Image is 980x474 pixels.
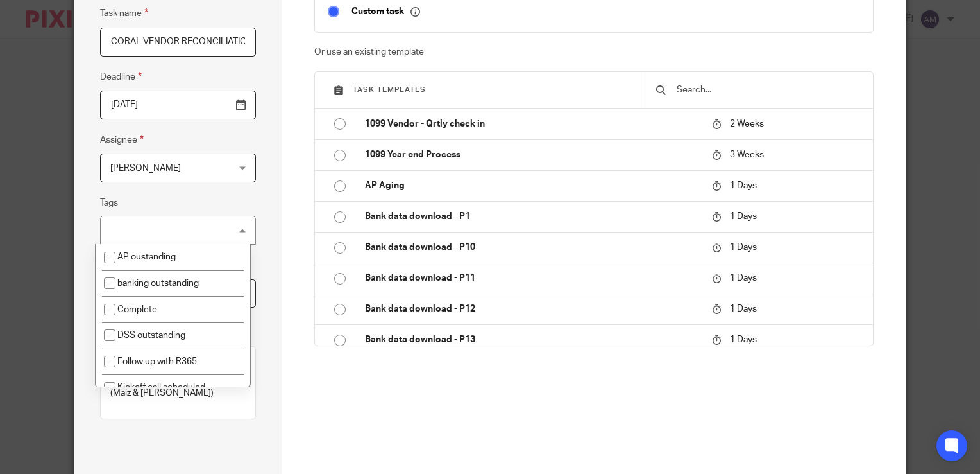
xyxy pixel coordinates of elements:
[365,333,699,346] p: Bank data download - P13
[117,252,176,261] span: AP oustanding
[365,210,699,223] p: Bank data download - P1
[365,148,699,161] p: 1099 Year end Process
[353,86,426,93] span: Task templates
[730,274,757,283] span: 1 Days
[117,331,185,340] span: DSS outstanding
[730,212,757,221] span: 1 Days
[730,304,757,313] span: 1 Days
[365,241,699,254] p: Bank data download - P10
[100,28,256,57] input: Task name
[117,305,157,314] span: Complete
[730,243,757,252] span: 1 Days
[365,179,699,192] p: AP Aging
[100,6,148,21] label: Task name
[365,272,699,285] p: Bank data download - P11
[365,118,699,130] p: 1099 Vendor - Qrtly check in
[730,335,757,344] span: 1 Days
[117,279,199,288] span: banking outstanding
[100,91,256,119] input: Use the arrow keys to pick a date
[730,119,764,128] span: 2 Weeks
[314,46,874,58] p: Or use an existing template
[117,383,205,392] span: Kickoff call scheduled
[100,197,118,209] label: Tags
[117,357,197,366] span: Follow up with R365
[730,150,764,159] span: 3 Weeks
[351,6,420,17] p: Custom task
[675,83,860,97] input: Search...
[110,164,181,173] span: [PERSON_NAME]
[100,69,142,84] label: Deadline
[100,132,144,147] label: Assignee
[730,181,757,190] span: 1 Days
[365,303,699,315] p: Bank data download - P12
